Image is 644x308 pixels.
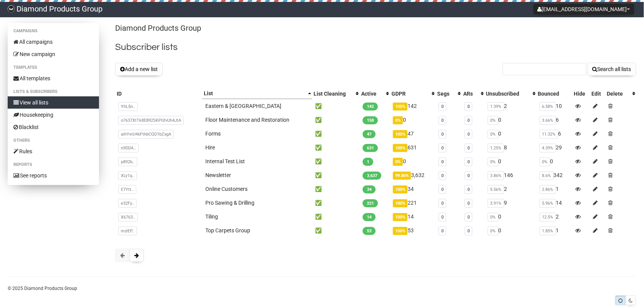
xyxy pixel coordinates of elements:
[540,130,558,139] span: 11.32%
[390,168,436,182] td: 3,632
[540,157,550,166] span: 0%
[488,102,504,111] span: 1.39%
[312,196,360,210] td: ✅
[588,63,636,76] button: Search all lists
[540,199,556,208] span: 5.96%
[205,144,215,151] a: Hire
[592,90,604,98] div: Edit
[537,224,573,237] td: 1
[205,103,281,109] a: Eastern & [GEOGRAPHIC_DATA]
[8,284,636,293] p: © 2025 Diamond Products Group
[537,196,573,210] td: 14
[467,159,470,164] a: 0
[537,99,573,113] td: 10
[485,196,537,210] td: 9
[441,159,444,164] a: 0
[441,173,444,178] a: 0
[363,144,378,152] span: 631
[205,172,231,178] a: Newsletter
[204,89,304,97] div: List
[606,88,636,99] th: Delete: No sort applied, activate to apply an ascending sort
[537,182,573,196] td: 1
[467,132,470,137] a: 0
[538,90,571,98] div: Bounced
[393,172,411,180] span: 99.86%
[441,187,444,192] a: 0
[8,5,15,12] img: 0e15046020f1bb11392451ad42f33bbf
[8,48,99,60] a: New campaign
[8,160,99,169] li: Reports
[533,4,634,15] button: [EMAIL_ADDRESS][DOMAIN_NAME]
[118,171,137,180] span: XLy1q..
[467,118,470,123] a: 0
[537,154,573,168] td: 0
[441,229,444,233] a: 0
[485,141,537,154] td: 8
[117,90,201,98] div: ID
[485,224,537,237] td: 0
[488,213,499,222] span: 0%
[574,90,588,98] div: Hide
[540,213,556,222] span: 12.5%
[363,103,378,111] span: 142
[540,102,556,111] span: 6.58%
[467,146,470,151] a: 0
[485,127,537,141] td: 0
[205,227,250,233] a: Top Carpets Group
[540,227,556,235] span: 1.85%
[8,26,99,36] li: Campaigns
[391,90,428,98] div: GDPR
[118,199,137,208] span: e32Fy..
[485,182,537,196] td: 2
[118,102,138,111] span: YhL5n..
[488,130,499,139] span: 0%
[363,185,376,194] span: 34
[436,88,462,99] th: Segs: No sort applied, activate to apply an ascending sort
[390,88,436,99] th: GDPR: No sort applied, activate to apply an ascending sort
[467,201,470,206] a: 0
[537,210,573,224] td: 2
[393,227,408,235] span: 100%
[488,227,499,235] span: 0%
[441,201,444,206] a: 0
[393,213,408,221] span: 100%
[462,88,485,99] th: ARs: No sort applied, activate to apply an ascending sort
[488,157,499,166] span: 0%
[488,116,499,125] span: 0%
[312,88,360,99] th: List Cleaning: No sort applied, activate to apply an ascending sort
[202,88,312,99] th: List: Ascending sort applied, activate to apply a descending sort
[8,36,99,48] a: All campaigns
[485,210,537,224] td: 0
[205,214,218,220] a: Tiling
[488,185,504,194] span: 5.56%
[485,154,537,168] td: 0
[390,182,436,196] td: 34
[8,96,99,109] a: View all lists
[312,182,360,196] td: ✅
[363,213,376,221] span: 14
[467,173,470,178] a: 0
[537,168,573,182] td: 342
[118,130,174,139] span: aihYeiU46FthbCQD1bZxgA
[205,131,221,137] a: Forms
[537,141,573,154] td: 29
[205,200,254,206] a: Pro Sawing & Drilling
[118,157,137,166] span: p892b..
[115,23,636,33] p: Diamond Products Group
[363,158,373,166] span: 1
[390,196,436,210] td: 221
[312,127,360,141] td: ✅
[363,116,378,124] span: 158
[118,144,139,152] span: n9DDA..
[485,88,537,99] th: Unsubscribed: No sort applied, activate to apply an ascending sort
[393,116,403,124] span: 0%
[441,104,444,109] a: 0
[314,90,352,98] div: List Cleaning
[485,99,537,113] td: 2
[572,88,590,99] th: Hide: No sort applied, sorting is disabled
[393,103,408,111] span: 100%
[8,63,99,72] li: Templates
[540,144,556,152] span: 4.39%
[8,169,99,182] a: See reports
[118,116,184,125] span: o7637XtTk8E892SKPGfvUh4JtA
